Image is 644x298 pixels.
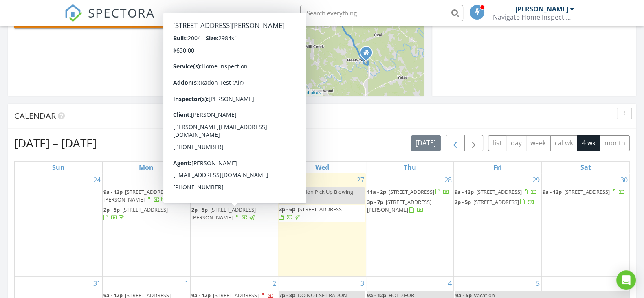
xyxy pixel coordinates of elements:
button: Previous [446,135,465,151]
a: 3p - 7p [STREET_ADDRESS][PERSON_NAME] [367,198,431,213]
span: 2p - 5p [191,206,208,213]
span: 9a - 12p [455,188,474,195]
td: Go to August 26, 2025 [190,173,278,277]
td: Go to August 24, 2025 [15,173,103,277]
a: Go to August 31, 2025 [92,277,102,290]
a: Go to August 24, 2025 [92,173,102,186]
a: Go to September 3, 2025 [359,277,366,290]
span: [STREET_ADDRESS] [389,188,434,195]
a: 3p - 7p [STREET_ADDRESS][PERSON_NAME] [367,197,453,215]
a: 2p - 5p [STREET_ADDRESS][PERSON_NAME] [191,205,277,223]
span: [STREET_ADDRESS] [476,188,522,195]
span: 1p - 2p [279,188,295,195]
a: Go to August 27, 2025 [355,173,366,186]
button: day [506,135,526,151]
a: 2p - 5p [STREET_ADDRESS] [455,197,541,207]
a: Go to August 30, 2025 [619,173,629,186]
img: The Best Home Inspection Software - Spectora [64,4,82,22]
a: Tuesday [226,162,242,173]
h2: [DATE] – [DATE] [14,135,97,151]
div: Open Intercom Messenger [616,270,636,290]
span: [STREET_ADDRESS][PERSON_NAME] [103,188,171,203]
span: [STREET_ADDRESS] [122,206,168,213]
button: list [488,135,506,151]
input: Search everything... [300,5,463,21]
span: [STREET_ADDRESS][PERSON_NAME] [367,198,431,213]
td: Go to August 30, 2025 [541,173,629,277]
a: Saturday [578,162,592,173]
a: 2p - 5p [STREET_ADDRESS] [455,198,534,206]
span: [STREET_ADDRESS] [298,206,343,213]
a: Thursday [402,162,418,173]
a: 9a - 12p [STREET_ADDRESS] [543,187,629,197]
td: Go to August 28, 2025 [366,173,454,277]
a: Sunday [51,162,66,173]
span: Calendar [14,110,56,121]
a: SPECTORA [64,11,155,28]
a: Go to September 1, 2025 [183,277,190,290]
td: Go to August 29, 2025 [454,173,542,277]
span: [STREET_ADDRESS] [213,188,259,195]
a: 9a - 12p [STREET_ADDRESS] [543,188,625,195]
td: Go to August 25, 2025 [103,173,191,277]
a: 9a - 12p [STREET_ADDRESS][PERSON_NAME] [103,188,171,203]
a: Leaflet [222,90,235,95]
a: 9a - 12p [STREET_ADDRESS] [455,187,541,197]
a: 9a - 12p [STREET_ADDRESS][PERSON_NAME] [103,187,189,205]
span: 2p - 5p [103,206,120,213]
span: 3p - 7p [367,198,383,206]
a: 9a - 12p [STREET_ADDRESS] [191,187,277,205]
a: Monday [137,162,155,173]
a: 2p - 5p [STREET_ADDRESS][PERSON_NAME] [191,206,256,221]
span: [STREET_ADDRESS] [564,188,610,195]
a: Friday [492,162,503,173]
a: Go to August 28, 2025 [443,173,453,186]
a: Go to September 2, 2025 [271,277,278,290]
span: Radon Pick Up Blowing Rock [279,188,353,203]
span: 2p - 5p [455,198,471,206]
span: SPECTORA [88,4,155,21]
span: 11a - 2p [367,188,386,195]
a: Go to September 4, 2025 [446,277,453,290]
span: 9a - 12p [191,188,211,195]
a: 2p - 5p [STREET_ADDRESS] [103,206,168,221]
div: Navigate Home Inspections [493,13,574,21]
a: Go to September 5, 2025 [534,277,541,290]
a: © OpenStreetMap contributors [260,90,321,95]
button: cal wk [550,135,578,151]
button: 4 wk [577,135,600,151]
a: Wednesday [313,162,330,173]
a: Go to August 25, 2025 [180,173,190,186]
div: | [220,89,323,96]
a: 2p - 5p [STREET_ADDRESS] [103,205,189,223]
a: Go to August 29, 2025 [531,173,541,186]
button: [DATE] [411,135,441,151]
a: 3p - 6p [STREET_ADDRESS] [279,206,343,221]
td: Go to August 27, 2025 [278,173,366,277]
a: © MapTiler [237,90,259,95]
a: 11a - 2p [STREET_ADDRESS] [367,187,453,197]
div: 269 Rings Road , Fleetwood NC 28626 [366,53,371,57]
span: 9a - 12p [103,188,123,195]
a: 9a - 12p [STREET_ADDRESS] [455,188,537,195]
a: 11a - 2p [STREET_ADDRESS] [367,188,450,195]
button: week [526,135,551,151]
span: 9a - 12p [543,188,562,195]
span: [STREET_ADDRESS][PERSON_NAME] [191,206,256,221]
button: Next [464,135,484,151]
a: 9a - 12p [STREET_ADDRESS] [191,188,259,203]
button: month [600,135,630,151]
a: Go to August 26, 2025 [267,173,278,186]
a: 3p - 6p [STREET_ADDRESS] [279,205,365,222]
div: [PERSON_NAME] [515,5,568,13]
span: [STREET_ADDRESS] [473,198,519,206]
span: 3p - 6p [279,206,295,213]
